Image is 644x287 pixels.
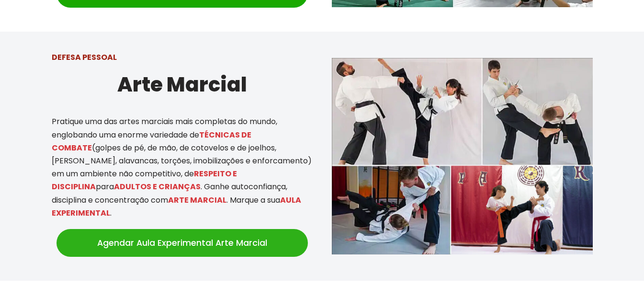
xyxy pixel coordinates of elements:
mark: AULA EXPERIMENTAL [52,195,301,218]
strong: DEFESA PESSOAL [52,52,117,63]
p: Pratique uma das artes marciais mais completas do mundo, englobando uma enorme variedade de (golp... [52,115,313,219]
h2: Arte Marcial [52,69,313,101]
mark: ARTE MARCIAL [168,195,226,206]
mark: ADULTOS E CRIANÇAS [114,181,201,192]
a: Agendar Aula Experimental Arte Marcial [56,229,308,257]
mark: TÉCNICAS DE COMBATE [52,129,251,153]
